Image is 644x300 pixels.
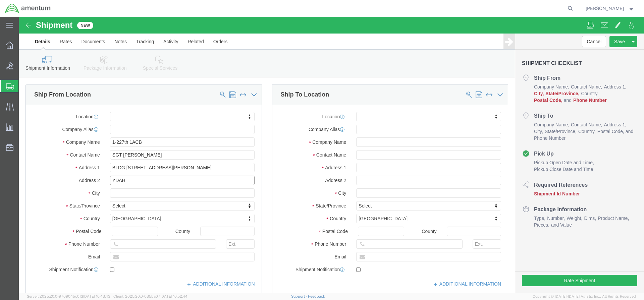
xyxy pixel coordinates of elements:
[5,3,51,13] img: logo
[291,294,308,298] a: Support
[585,4,635,12] button: [PERSON_NAME]
[27,294,110,298] span: Server: 2025.20.0-970904bc0f3
[586,5,624,12] span: Ronald Pineda
[160,294,187,298] span: [DATE] 10:52:44
[19,17,644,293] iframe: FS Legacy Container
[533,294,636,299] span: Copyright © [DATE]-[DATE] Agistix Inc., All Rights Reserved
[308,294,325,298] a: Feedback
[113,294,187,298] span: Client: 2025.20.0-035ba07
[83,294,110,298] span: [DATE] 10:43:43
